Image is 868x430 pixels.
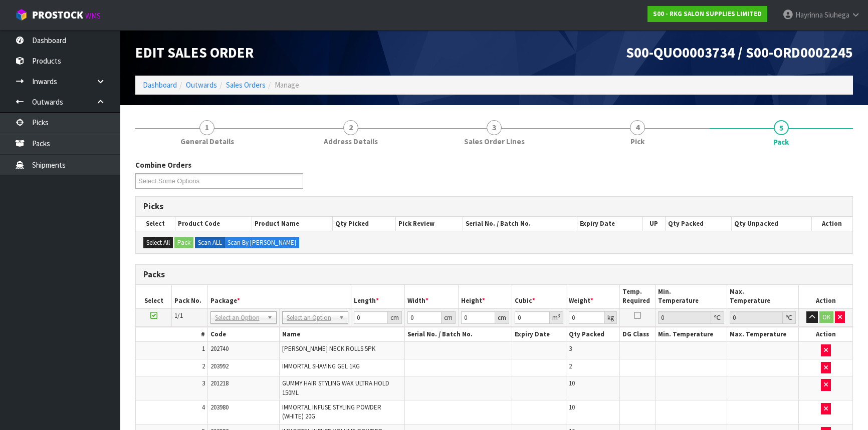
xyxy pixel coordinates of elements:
[351,285,404,308] th: Length
[569,379,575,387] span: 10
[282,362,360,370] span: IMMORTAL SHAVING GEL 1KG
[210,344,229,353] span: 202740
[207,327,279,342] th: Code
[732,217,812,231] th: Qty Unpacked
[819,311,833,323] button: OK
[642,217,665,231] th: UP
[135,44,254,62] span: Edit Sales Order
[630,120,645,135] span: 4
[32,9,83,22] span: ProStock
[799,327,852,342] th: Action
[143,202,845,211] h3: Picks
[215,312,263,324] span: Select an Option
[199,120,214,135] span: 1
[279,327,404,342] th: Name
[135,160,191,170] label: Combine Orders
[783,311,796,324] div: ℃
[404,327,512,342] th: Serial No. / Batch No.
[388,311,402,324] div: cm
[630,136,644,147] span: Pick
[333,217,396,231] th: Qty Picked
[566,327,619,342] th: Qty Packed
[175,217,252,231] th: Product Code
[569,344,572,353] span: 3
[252,217,333,231] th: Product Name
[459,285,512,308] th: Height
[512,285,566,308] th: Cubic
[711,311,724,324] div: ℃
[225,237,299,249] label: Scan By [PERSON_NAME]
[619,327,656,342] th: DG Class
[463,217,577,231] th: Serial No. / Batch No.
[172,285,208,308] th: Pack No.
[569,362,572,370] span: 2
[653,10,762,18] strong: S00 - RKG SALON SUPPLIES LIMITED
[727,327,799,342] th: Max. Temperature
[287,312,335,324] span: Select an Option
[550,311,563,324] div: m
[665,217,731,231] th: Qty Packed
[824,10,849,20] span: Siuhega
[15,9,28,21] img: cube-alt.png
[795,10,823,20] span: Hayrinna
[202,344,205,353] span: 1
[566,285,619,308] th: Weight
[174,311,183,320] span: 1/1
[210,379,229,387] span: 201218
[195,237,225,249] label: Scan ALL
[811,217,852,231] th: Action
[727,285,799,308] th: Max. Temperature
[275,80,299,90] span: Manage
[143,237,173,249] button: Select All
[210,362,229,370] span: 203992
[226,80,266,90] a: Sales Orders
[282,403,381,420] span: IMMORTAL INFUSE STYLING POWDER (WHITE) 20G
[136,327,207,342] th: #
[577,217,642,231] th: Expiry Date
[143,270,845,279] h3: Packs
[143,80,177,90] a: Dashboard
[774,120,789,135] span: 5
[136,285,172,308] th: Select
[202,362,205,370] span: 2
[495,311,509,324] div: cm
[442,311,456,324] div: cm
[619,285,656,308] th: Temp. Required
[487,120,502,135] span: 3
[180,136,234,147] span: General Details
[396,217,463,231] th: Pick Review
[569,403,575,411] span: 10
[282,344,375,353] span: [PERSON_NAME] NECK ROLLS 5PK
[626,44,853,62] span: S00-QUO0003734 / S00-ORD0002245
[647,6,767,22] a: S00 - RKG SALON SUPPLIES LIMITED
[174,237,193,249] button: Pack
[558,312,560,319] sup: 3
[186,80,217,90] a: Outwards
[202,379,205,387] span: 3
[324,136,378,147] span: Address Details
[85,11,101,21] small: WMS
[136,217,175,231] th: Select
[464,136,525,147] span: Sales Order Lines
[210,403,229,411] span: 203980
[282,379,389,396] span: GUMMY HAIR STYLING WAX ULTRA HOLD 150ML
[656,327,727,342] th: Min. Temperature
[202,403,205,411] span: 4
[512,327,566,342] th: Expiry Date
[343,120,358,135] span: 2
[207,285,351,308] th: Package
[773,137,789,147] span: Pack
[799,285,852,308] th: Action
[404,285,458,308] th: Width
[605,311,617,324] div: kg
[656,285,727,308] th: Min. Temperature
